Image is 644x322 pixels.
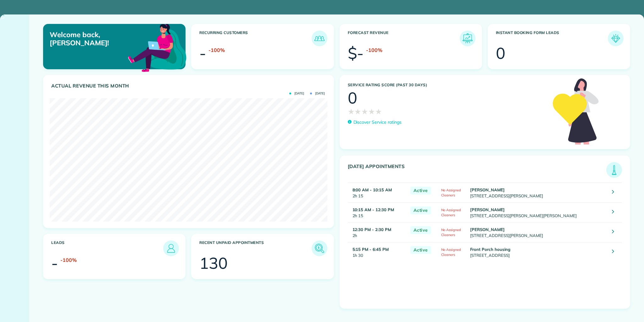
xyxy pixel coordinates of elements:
h3: Recent unpaid appointments [199,240,311,256]
span: Active [410,206,431,214]
strong: [PERSON_NAME] [470,187,505,192]
strong: [PERSON_NAME] [470,227,505,232]
span: No Assigned Cleaners [441,188,461,198]
td: 2h 15 [348,183,407,202]
span: ★ [375,106,382,117]
span: ★ [354,106,361,117]
span: No Assigned Cleaners [441,208,461,217]
strong: 8:00 AM - 10:15 AM [353,187,392,192]
img: dashboard_welcome-42a62b7d889689a78055ac9021e634bf52bae3f8056760290aed330b23ab8690.png [127,17,188,78]
h3: Forecast Revenue [348,31,460,46]
span: Active [410,226,431,234]
img: icon_unpaid_appointments-47b8ce3997adf2238b356f14209ab4cced10bd1f174958f3ca8f1d0dd7fffeee.png [313,242,326,255]
div: - [199,45,206,61]
span: No Assigned Cleaners [441,228,461,237]
h3: Service Rating score (past 30 days) [348,83,547,87]
div: - [51,255,58,271]
img: icon_todays_appointments-901f7ab196bb0bea1936b74009e4eb5ffbc2d2711fa7634e0d609ed5ef32b18b.png [608,164,620,176]
div: 130 [199,255,228,271]
span: ★ [368,106,375,117]
h3: Actual Revenue this month [51,83,327,89]
h3: Recurring Customers [199,31,311,46]
span: ★ [348,106,355,117]
div: 0 [348,90,357,106]
p: Welcome back, [PERSON_NAME]! [50,31,140,47]
div: 0 [496,45,505,61]
img: icon_form_leads-04211a6a04a5b2264e4ee56bc0799ec3eb69b7e499cbb523a139df1d13a81ae0.png [609,32,622,45]
img: icon_leads-1bed01f49abd5b7fead27621c3d59655bb73ed531f8eeb49469d10e621d6b896.png [165,242,177,255]
span: [DATE] [310,92,325,95]
img: icon_recurring_customers-cf858462ba22bcd05b5a5880d41d6543d210077de5bb9ebc9590e49fd87d84ed.png [313,32,326,45]
strong: 10:15 AM - 12:30 PM [353,207,394,212]
div: $- [348,45,364,61]
td: 1h 30 [348,242,407,262]
td: [STREET_ADDRESS][PERSON_NAME] [469,183,607,202]
h3: [DATE] Appointments [348,164,607,178]
td: [STREET_ADDRESS] [469,242,607,262]
td: [STREET_ADDRESS][PERSON_NAME][PERSON_NAME] [469,202,607,222]
strong: 12:30 PM - 2:30 PM [353,227,391,232]
a: Discover Service ratings [348,119,402,126]
span: Active [410,187,431,195]
h3: Leads [51,240,163,256]
span: Active [410,246,431,254]
div: -100% [60,256,77,264]
td: 2h [348,222,407,242]
strong: Front Porch housing [470,247,510,252]
div: -100% [366,46,382,54]
h3: Instant Booking Form Leads [496,31,608,46]
span: [DATE] [289,92,304,95]
td: [STREET_ADDRESS][PERSON_NAME] [469,222,607,242]
strong: 5:15 PM - 6:45 PM [353,247,389,252]
p: Discover Service ratings [353,119,402,126]
span: ★ [361,106,368,117]
strong: [PERSON_NAME] [470,207,505,212]
td: 2h 15 [348,202,407,222]
div: -100% [208,46,225,54]
img: icon_forecast_revenue-8c13a41c7ed35a8dcfafea3cbb826a0462acb37728057bba2d056411b612bbbe.png [461,32,474,45]
span: No Assigned Cleaners [441,247,461,257]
